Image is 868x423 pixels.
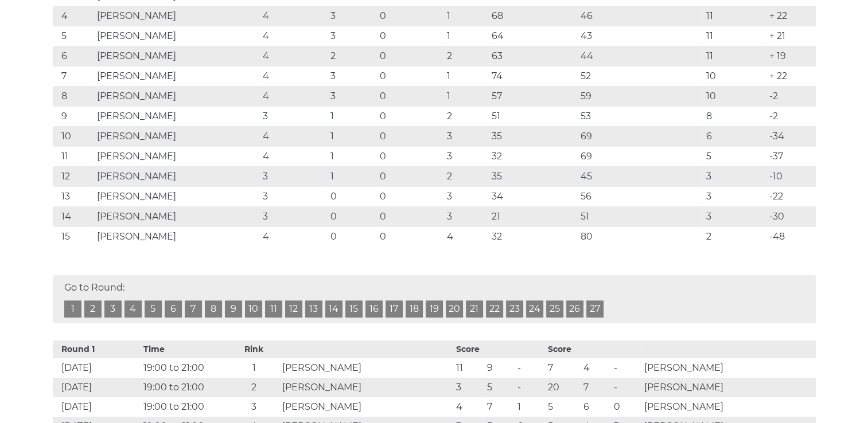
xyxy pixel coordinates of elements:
td: 2 [444,166,489,186]
td: 64 [489,26,578,46]
td: 1 [328,146,377,166]
td: [PERSON_NAME] [94,46,260,66]
a: 4 [124,300,142,318]
td: 7 [581,378,611,397]
td: 3 [703,186,766,206]
td: 51 [489,106,578,126]
td: 4 [260,126,327,146]
td: 9 [484,358,515,378]
td: [PERSON_NAME] [94,126,260,146]
td: 4 [260,26,327,46]
td: 19:00 to 21:00 [141,358,229,378]
td: 4 [260,66,327,86]
td: [PERSON_NAME] [94,26,260,46]
td: 44 [578,46,703,66]
a: 18 [406,300,423,318]
td: 3 [328,26,377,46]
td: 57 [489,86,578,106]
td: 20 [545,378,580,397]
td: 2 [229,378,279,397]
a: 5 [145,300,162,318]
td: 0 [377,166,444,186]
td: 4 [260,146,327,166]
th: Score [453,340,545,358]
td: 1 [444,26,489,46]
a: 2 [84,300,102,318]
td: -37 [766,146,815,166]
td: 2 [444,46,489,66]
td: 1 [229,358,279,378]
a: 10 [245,300,262,318]
a: 24 [526,300,543,318]
td: 5 [703,146,766,166]
td: 3 [444,146,489,166]
td: 12 [53,166,94,186]
td: 3 [260,186,327,206]
td: 5 [545,397,580,417]
td: [PERSON_NAME] [94,66,260,86]
td: 6 [581,397,611,417]
a: 9 [225,300,242,318]
td: 3 [453,378,484,397]
td: 7 [545,358,580,378]
td: 2 [444,106,489,126]
td: -34 [766,126,815,146]
td: [PERSON_NAME] [641,358,815,378]
td: 2 [703,226,766,246]
td: 4 [260,86,327,106]
td: 63 [489,46,578,66]
td: 69 [578,146,703,166]
td: [PERSON_NAME] [94,6,260,26]
td: [PERSON_NAME] [279,358,453,378]
a: 26 [566,300,583,318]
td: [DATE] [53,358,141,378]
td: 3 [229,397,279,417]
td: [PERSON_NAME] [279,378,453,397]
td: 19:00 to 21:00 [141,378,229,397]
td: 3 [444,126,489,146]
a: 12 [285,300,302,318]
td: + 19 [766,46,815,66]
a: 23 [506,300,523,318]
a: 14 [325,300,342,318]
td: -2 [766,106,815,126]
a: 19 [426,300,443,318]
td: 14 [53,206,94,226]
td: 0 [611,397,641,417]
a: 1 [64,300,81,318]
td: 3 [260,166,327,186]
td: 3 [444,186,489,206]
td: 4 [260,6,327,26]
a: 16 [365,300,383,318]
th: Score [545,340,641,358]
td: 56 [578,186,703,206]
td: 3 [703,166,766,186]
td: 1 [328,166,377,186]
td: 74 [489,66,578,86]
th: Time [141,340,229,358]
td: 52 [578,66,703,86]
td: 35 [489,166,578,186]
td: 11 [453,358,484,378]
td: 4 [260,46,327,66]
td: [DATE] [53,378,141,397]
td: [PERSON_NAME] [279,397,453,417]
td: 11 [703,26,766,46]
td: 7 [53,66,94,86]
td: -2 [766,86,815,106]
td: [PERSON_NAME] [94,226,260,246]
td: 0 [377,66,444,86]
a: 27 [586,300,604,318]
td: - [611,378,641,397]
td: 0 [328,206,377,226]
td: 1 [515,397,545,417]
a: 20 [446,300,463,318]
td: 5 [53,26,94,46]
td: 11 [53,146,94,166]
td: 32 [489,146,578,166]
td: 21 [489,206,578,226]
td: 4 [53,6,94,26]
td: [PERSON_NAME] [641,397,815,417]
td: 1 [444,6,489,26]
a: 3 [104,300,122,318]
